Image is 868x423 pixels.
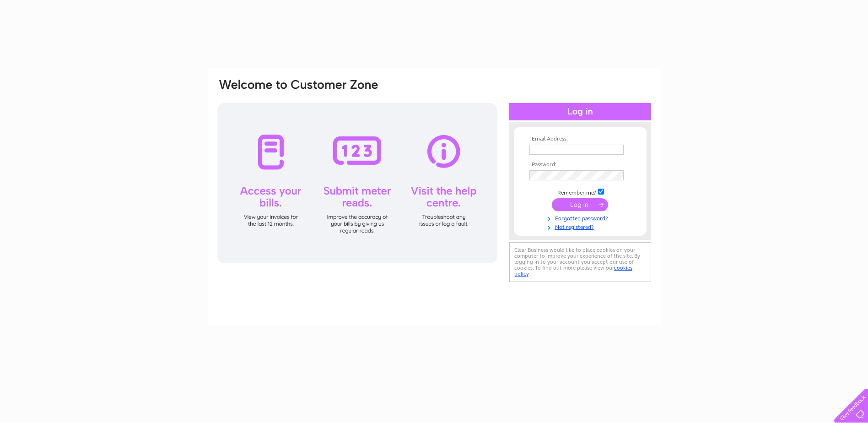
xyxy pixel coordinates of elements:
[514,265,632,277] a: cookies policy
[613,146,620,153] img: npw-badge-icon-locked.svg
[527,162,633,168] th: Password:
[527,136,633,142] th: Email Address:
[527,187,633,196] td: Remember me?
[529,213,633,222] a: Forgotten password?
[613,172,620,179] img: npw-badge-icon-locked.svg
[552,198,608,211] input: Submit
[509,242,651,282] div: Clear Business would like to place cookies on your computer to improve your experience of the sit...
[529,222,633,231] a: Not registered?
